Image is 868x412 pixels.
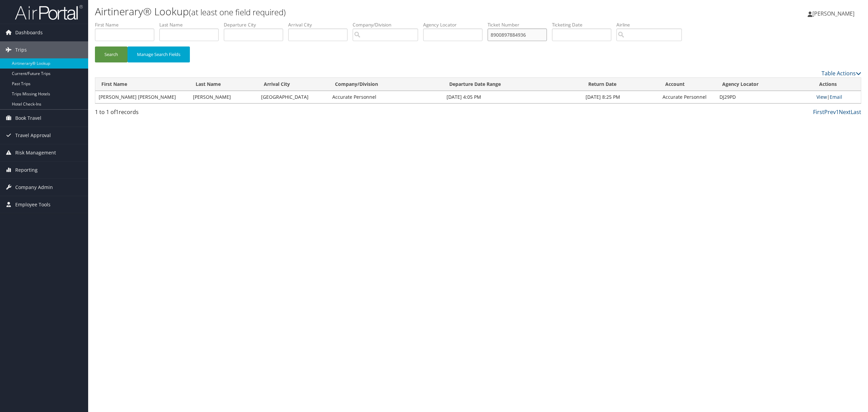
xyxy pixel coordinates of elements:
[127,46,190,62] button: Manage Search Fields
[116,108,119,116] span: 1
[616,21,687,28] label: Airline
[552,21,616,28] label: Ticketing Date
[95,46,127,62] button: Search
[95,108,279,119] div: 1 to 1 of records
[224,21,288,28] label: Departure City
[15,162,38,179] span: Reporting
[258,91,329,103] td: [GEOGRAPHIC_DATA]
[716,91,813,103] td: DJ29PD
[258,78,329,91] th: Arrival City: activate to sort column ascending
[15,110,41,127] span: Book Travel
[836,108,839,116] a: 1
[443,91,582,103] td: [DATE] 4:05 PM
[159,21,224,28] label: Last Name
[813,78,861,91] th: Actions
[813,108,824,116] a: First
[851,108,861,116] a: Last
[659,91,716,103] td: Accurate Personnel
[716,78,813,91] th: Agency Locator: activate to sort column ascending
[582,78,659,91] th: Return Date: activate to sort column ascending
[15,144,56,161] span: Risk Management
[816,94,827,100] a: View
[190,91,258,103] td: [PERSON_NAME]
[812,10,854,17] span: [PERSON_NAME]
[329,91,443,103] td: Accurate Personnel
[95,91,190,103] td: [PERSON_NAME] [PERSON_NAME]
[288,21,353,28] label: Arrival City
[830,94,842,100] a: Email
[15,127,51,144] span: Travel Approval
[488,21,552,28] label: Ticket Number
[190,78,258,91] th: Last Name: activate to sort column ascending
[443,78,582,91] th: Departure Date Range: activate to sort column ascending
[15,41,27,58] span: Trips
[15,179,53,196] span: Company Admin
[659,78,716,91] th: Account: activate to sort column ascending
[582,91,659,103] td: [DATE] 8:25 PM
[95,21,159,28] label: First Name
[824,108,836,116] a: Prev
[423,21,488,28] label: Agency Locator
[353,21,423,28] label: Company/Division
[95,78,190,91] th: First Name: activate to sort column ascending
[15,4,83,20] img: airportal-logo.png
[329,78,443,91] th: Company/Division
[813,91,861,103] td: |
[839,108,851,116] a: Next
[808,3,861,24] a: [PERSON_NAME]
[189,6,286,18] small: (at least one field required)
[95,4,606,19] h1: Airtinerary® Lookup
[15,196,51,213] span: Employee Tools
[15,24,43,41] span: Dashboards
[822,70,861,77] a: Table Actions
